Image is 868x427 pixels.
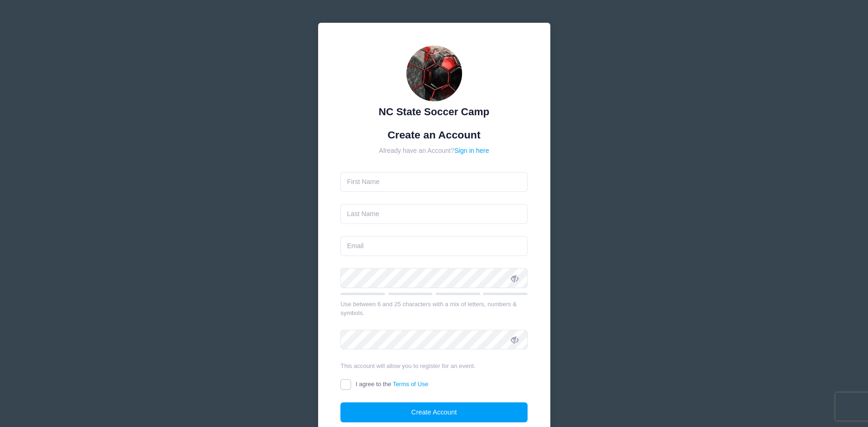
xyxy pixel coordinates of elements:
input: First Name [340,172,528,192]
div: This account will allow you to register for an event. [340,361,528,371]
div: Already have an Account? [340,146,528,156]
a: Sign in here [454,147,489,154]
div: NC State Soccer Camp [340,104,528,119]
input: Email [340,236,528,256]
a: Terms of Use [393,381,429,388]
h1: Create an Account [340,129,528,141]
span: I agree to the [356,381,428,388]
input: Last Name [340,204,528,224]
img: NC State Soccer Camp [406,46,462,101]
input: I agree to theTerms of Use [340,379,351,390]
button: Create Account [340,402,528,422]
div: Use between 6 and 25 characters with a mix of letters, numbers & symbols. [340,300,528,318]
